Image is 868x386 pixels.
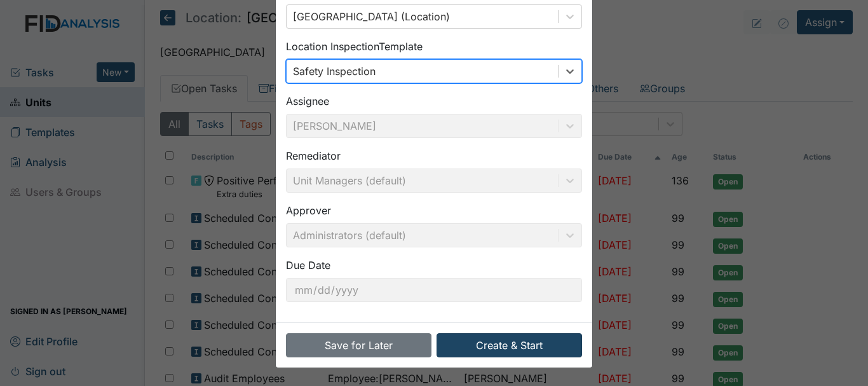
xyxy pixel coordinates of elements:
div: Safety Inspection [293,64,376,79]
button: Create & Start [437,333,582,357]
label: Approver [286,203,331,218]
label: Due Date [286,258,330,273]
label: Remediator [286,148,341,163]
label: Location Inspection Template [286,39,423,54]
div: [GEOGRAPHIC_DATA] (Location) [293,9,450,24]
label: Assignee [286,93,329,109]
button: Save for Later [286,333,431,357]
